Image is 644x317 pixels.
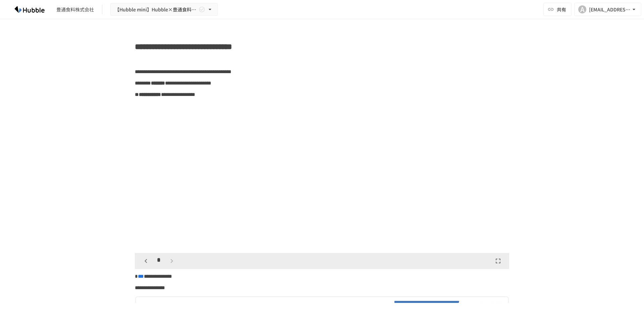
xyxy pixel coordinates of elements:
[574,3,641,16] button: A[EMAIL_ADDRESS][PERSON_NAME][DOMAIN_NAME]
[589,5,631,14] div: [EMAIL_ADDRESS][PERSON_NAME][DOMAIN_NAME]
[578,5,586,13] div: A
[543,3,572,16] button: 共有
[8,4,51,15] img: HzDRNkGCf7KYO4GfwKnzITak6oVsp5RHeZBEM1dQFiQ
[115,5,197,14] span: 【Hubble mini】Hubble×豊通食料株式会社 オンボーディングプロジェクト
[110,3,218,16] button: 【Hubble mini】Hubble×豊通食料株式会社 オンボーディングプロジェクト
[56,6,94,13] div: 豊通食料株式会社
[557,6,566,13] span: 共有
